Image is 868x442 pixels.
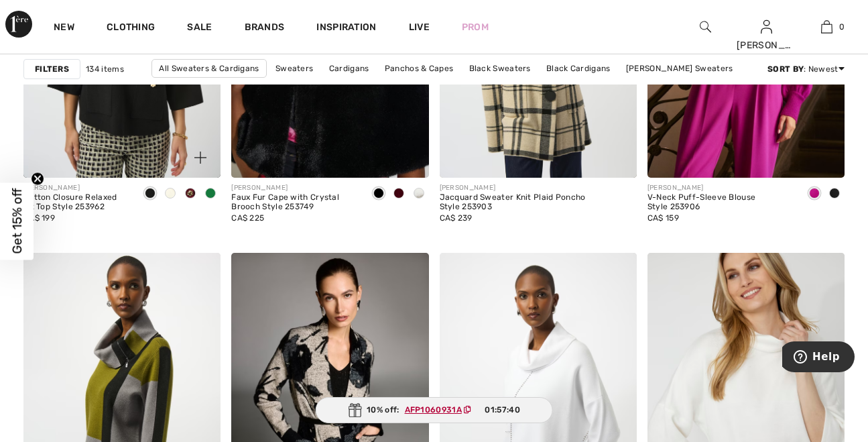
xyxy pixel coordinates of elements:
[737,38,796,52] div: [PERSON_NAME]
[462,78,552,95] a: Dolcezza Sweaters
[824,183,845,205] div: Black
[619,60,740,77] a: [PERSON_NAME] Sweaters
[31,172,44,185] button: Close teaser
[797,19,857,35] a: 0
[409,183,429,205] div: Vanilla 30
[700,19,711,35] img: search the website
[839,21,845,33] span: 0
[35,63,69,75] strong: Filters
[194,152,206,164] img: plus_v2.svg
[647,213,679,223] span: CA$ 159
[821,19,832,35] img: My Bag
[440,213,473,223] span: CA$ 239
[389,183,409,205] div: Merlot
[316,21,376,36] span: Inspiration
[160,183,180,205] div: Winter White
[245,21,285,36] a: Brands
[23,183,129,193] div: [PERSON_NAME]
[804,183,824,205] div: Cosmos
[200,183,221,205] div: Artichoke
[231,183,357,193] div: [PERSON_NAME]
[440,183,637,193] div: [PERSON_NAME]
[761,20,772,33] a: Sign In
[340,78,460,95] a: [PERSON_NAME] Sweaters
[767,63,845,75] div: : Newest
[462,60,538,77] a: Black Sweaters
[187,21,212,36] a: Sale
[86,63,124,75] span: 134 items
[231,193,357,212] div: Faux Fur Cape with Crystal Brooch Style 253749
[782,341,855,375] iframe: Opens a widget where you can find more information
[485,404,519,416] span: 01:57:40
[9,188,25,254] span: Get 15% off
[409,20,430,34] a: Live
[140,183,160,205] div: Black
[647,193,794,212] div: V-Neck Puff-Sleeve Blouse Style 253906
[322,60,376,77] a: Cardigans
[315,397,553,423] div: 10% off:
[462,20,489,34] a: Prom
[23,193,129,212] div: Button Closure Relaxed Fit Top Style 253962
[540,60,617,77] a: Black Cardigans
[231,213,264,223] span: CA$ 225
[151,59,266,78] a: All Sweaters & Cardigans
[348,403,361,417] img: Gift.svg
[369,183,389,205] div: Black
[5,11,32,38] img: 1ère Avenue
[378,60,460,77] a: Panchos & Capes
[767,64,804,74] strong: Sort By
[440,193,637,212] div: Jacquard Sweater Knit Plaid Poncho Style 253903
[405,405,462,415] ins: AFP1060931A
[180,183,200,205] div: Merlot
[107,21,155,36] a: Clothing
[54,21,74,36] a: New
[647,183,794,193] div: [PERSON_NAME]
[269,60,320,77] a: Sweaters
[23,213,55,223] span: CA$ 199
[761,19,772,35] img: My Info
